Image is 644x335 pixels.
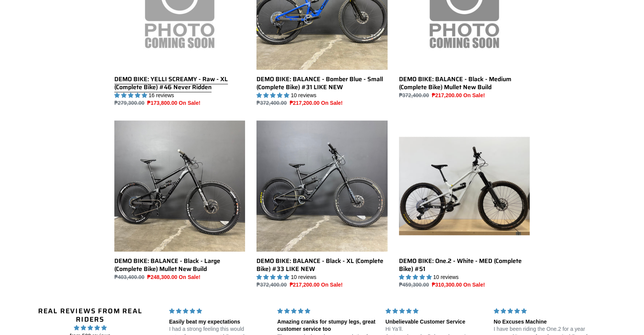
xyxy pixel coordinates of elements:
div: 5 stars [169,307,268,315]
div: 5 stars [493,307,593,315]
div: Amazing cranks for stumpy legs, great customer service too [277,318,376,333]
div: Easily beat my expectations [169,318,268,326]
div: 5 stars [385,307,484,315]
span: 4.96 stars [32,324,148,332]
div: Unbelievable Customer Service [385,318,484,326]
div: 5 stars [277,307,376,315]
div: No Excuses Machine [493,318,593,326]
h2: Real Reviews from Real Riders [32,307,148,324]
